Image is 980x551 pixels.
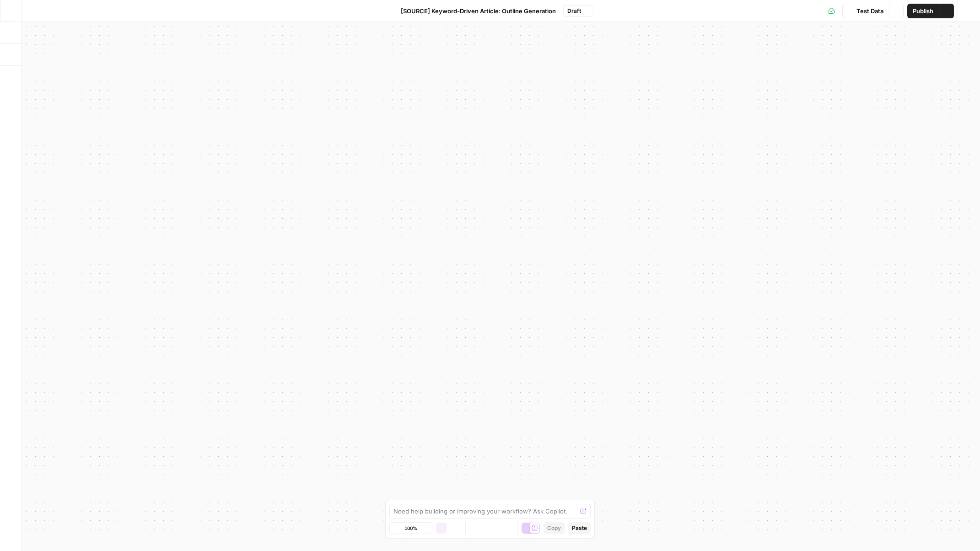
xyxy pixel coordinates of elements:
span: Draft [567,7,581,15]
span: 100% [404,524,417,532]
span: Paste [572,524,587,532]
button: Copy [544,522,565,534]
span: Publish [913,6,933,16]
button: Test Data [842,4,889,18]
span: Test Data [856,6,883,16]
button: Draft [563,5,593,17]
span: [SOURCE] Keyword-Driven Article: Outline Generation [401,6,556,16]
button: Publish [907,4,939,18]
button: [SOURCE] Keyword-Driven Article: Outline Generation [387,4,561,18]
button: Paste [568,522,591,534]
span: Copy [547,524,561,532]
